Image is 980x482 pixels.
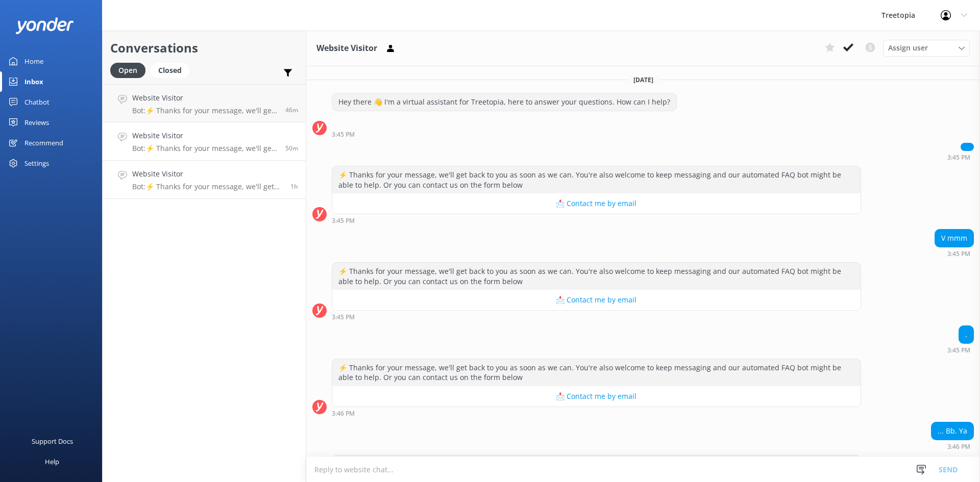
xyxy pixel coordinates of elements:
button: 📩 Contact me by email [332,290,861,310]
h3: Website Visitor [316,42,377,55]
a: Website VisitorBot:⚡ Thanks for your message, we'll get back to you as soon as we can. You're als... [103,122,306,161]
span: Sep 17 2025 03:46pm (UTC -06:00) America/Mexico_City [285,144,298,153]
p: Bot: ⚡ Thanks for your message, we'll get back to you as soon as we can. You're also welcome to k... [132,106,278,115]
strong: 3:45 PM [947,155,970,161]
div: Open [110,63,145,78]
h2: Conversations [110,38,298,58]
div: Reviews [24,112,49,133]
div: ... Bb. Ya [932,422,973,440]
div: Chatbot [24,92,50,112]
strong: 3:45 PM [947,347,970,353]
a: Website VisitorBot:⚡ Thanks for your message, we'll get back to you as soon as we can. You're als... [103,161,306,199]
div: Sep 17 2025 03:46pm (UTC -06:00) America/Mexico_City [931,443,974,450]
div: Help [45,451,59,472]
img: yonder-white-logo.png [15,17,74,34]
h4: Website Visitor [132,92,278,104]
div: Home [24,51,43,71]
div: Recommend [24,133,63,153]
span: Sep 17 2025 03:21pm (UTC -06:00) America/Mexico_City [290,182,298,191]
div: ⚡ Thanks for your message, we'll get back to you as soon as we can. You're also welcome to keep m... [332,263,861,290]
div: Sep 17 2025 03:45pm (UTC -06:00) America/Mexico_City [332,313,861,320]
div: Settings [24,153,49,173]
strong: 3:46 PM [332,411,355,417]
strong: 3:45 PM [332,132,355,138]
p: Bot: ⚡ Thanks for your message, we'll get back to you as soon as we can. You're also welcome to k... [132,144,278,153]
p: Bot: ⚡ Thanks for your message, we'll get back to you as soon as we can. You're also welcome to k... [132,182,283,191]
div: Sep 17 2025 03:45pm (UTC -06:00) America/Mexico_City [935,250,974,257]
strong: 3:45 PM [332,218,355,224]
a: Closed [151,64,194,75]
div: Closed [151,63,189,78]
button: 📩 Contact me by email [332,193,861,214]
div: . [959,326,973,343]
div: Assign User [883,40,970,56]
div: Sep 17 2025 03:45pm (UTC -06:00) America/Mexico_City [947,154,974,161]
div: Sep 17 2025 03:45pm (UTC -06:00) America/Mexico_City [947,346,974,353]
span: [DATE] [627,75,659,84]
div: Support Docs [32,431,73,451]
div: Sep 17 2025 03:45pm (UTC -06:00) America/Mexico_City [332,131,677,138]
a: Open [110,64,151,75]
div: Inbox [24,71,43,92]
div: Hey there 👋 I'm a virtual assistant for Treetopia, here to answer your questions. How can I help? [332,93,676,111]
strong: 3:45 PM [332,314,355,320]
h4: Website Visitor [132,168,283,180]
strong: 3:45 PM [947,251,970,257]
div: ⚡ Thanks for your message, we'll get back to you as soon as we can. You're also welcome to keep m... [332,166,861,193]
div: Sep 17 2025 03:45pm (UTC -06:00) America/Mexico_City [332,217,861,224]
div: ⚡ Thanks for your message, we'll get back to you as soon as we can. You're also welcome to keep m... [332,359,861,386]
span: Sep 17 2025 03:50pm (UTC -06:00) America/Mexico_City [285,106,298,114]
span: Assign user [888,42,928,54]
strong: 3:46 PM [947,444,970,450]
div: V mmm [935,230,973,247]
div: Sep 17 2025 03:46pm (UTC -06:00) America/Mexico_City [332,410,861,417]
button: 📩 Contact me by email [332,386,861,407]
h4: Website Visitor [132,130,278,141]
a: Website VisitorBot:⚡ Thanks for your message, we'll get back to you as soon as we can. You're als... [103,84,306,122]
